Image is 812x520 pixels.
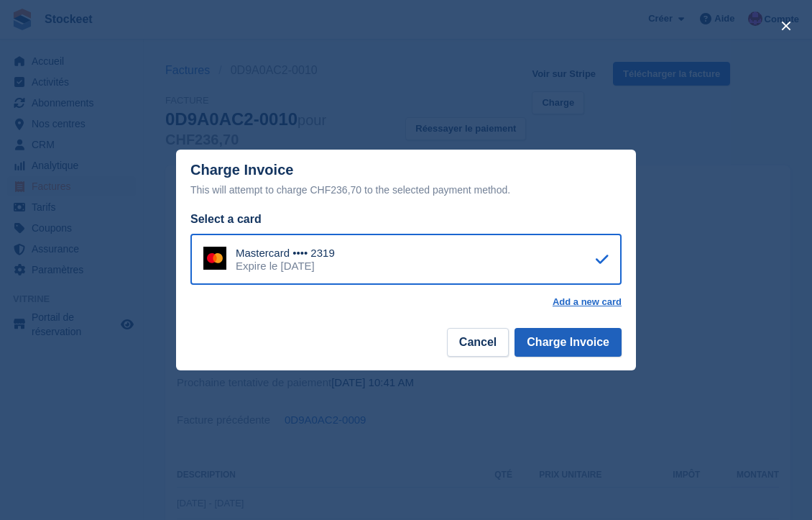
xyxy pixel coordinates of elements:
[203,247,226,270] img: Mastercard Logo
[236,247,335,260] div: Mastercard •••• 2319
[190,181,622,199] div: This will attempt to charge CHF236,70 to the selected payment method.
[515,328,622,357] button: Charge Invoice
[553,296,622,308] a: Add a new card
[775,14,798,37] button: close
[190,162,622,199] div: Charge Invoice
[236,260,335,273] div: Expire le [DATE]
[447,328,509,357] button: Cancel
[190,211,622,228] div: Select a card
